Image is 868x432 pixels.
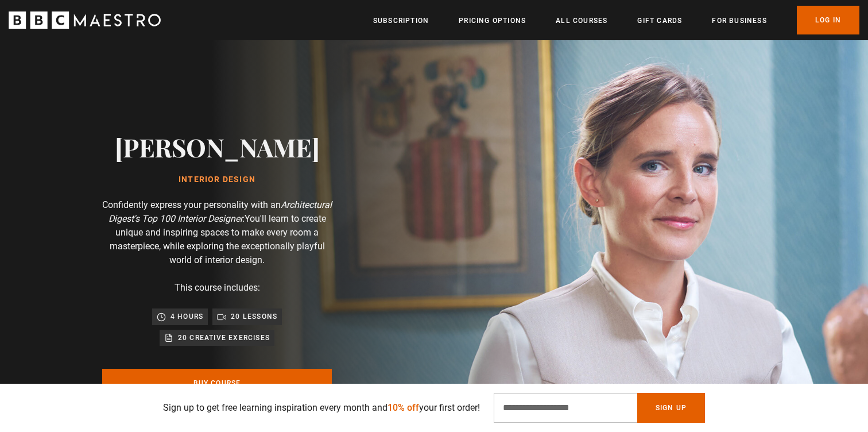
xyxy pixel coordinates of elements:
[637,15,682,26] a: Gift Cards
[459,15,526,26] a: Pricing Options
[115,175,320,184] h1: Interior Design
[797,6,859,34] a: Log In
[637,393,705,423] button: Sign Up
[115,132,320,161] h2: [PERSON_NAME]
[102,198,332,267] p: Confidently express your personality with an You'll learn to create unique and inspiring spaces t...
[178,332,270,344] p: 20 creative exercises
[373,6,859,34] nav: Primary
[102,369,332,398] a: Buy Course
[9,11,161,29] svg: BBC Maestro
[175,281,260,295] p: This course includes:
[712,15,766,26] a: For business
[387,402,419,413] span: 10% off
[170,311,203,322] p: 4 hours
[373,15,429,26] a: Subscription
[556,15,607,26] a: All Courses
[163,401,480,415] p: Sign up to get free learning inspiration every month and your first order!
[231,311,277,322] p: 20 lessons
